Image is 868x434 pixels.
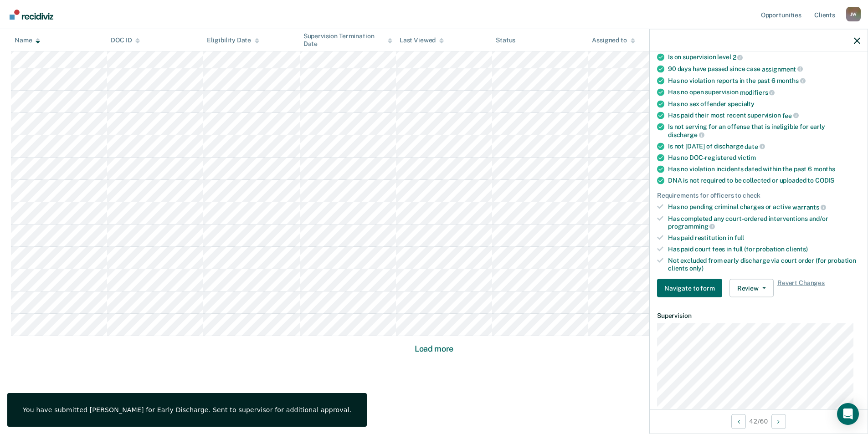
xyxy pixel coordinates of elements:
div: Supervision Termination Date [303,32,392,48]
div: Has no sex offender [668,100,860,107]
span: clients) [786,245,808,252]
span: discharge [668,131,704,138]
div: Has completed any court-ordered interventions and/or [668,214,860,230]
div: Assigned to [592,36,635,44]
span: victim [738,154,756,161]
button: Next Opportunity [771,414,786,429]
div: Not excluded from early discharge via court order (for probation clients [668,256,860,272]
div: You have submitted [PERSON_NAME] for Early Discharge. Sent to supervisor for additional approval. [23,406,351,414]
div: Open Intercom Messenger [837,403,859,425]
button: Previous Opportunity [731,414,746,429]
button: Load more [412,343,456,354]
div: Is not serving for an offense that is ineligible for early [668,123,860,138]
div: Has paid their most recent supervision [668,111,860,119]
dt: Supervision [657,312,860,320]
span: Revert Changes [777,279,825,297]
span: 2 [733,54,743,61]
span: date [745,143,765,150]
span: months [777,77,806,84]
div: DOC ID [111,36,140,44]
div: Has paid court fees in full (for probation [668,245,860,253]
div: Requirements for officers to check [657,192,860,199]
div: Name [15,36,40,44]
div: Is not [DATE] of discharge [668,142,860,150]
div: Has no violation incidents dated within the past 6 [668,165,860,173]
div: Last Viewed [400,36,444,44]
div: Has no violation reports in the past 6 [668,77,860,85]
button: Navigate to form [657,279,722,297]
div: Has no open supervision [668,88,860,97]
span: CODIS [815,177,834,184]
div: DNA is not required to be collected or uploaded to [668,177,860,184]
span: fee [782,112,799,119]
div: Is on supervision level [668,53,860,61]
span: assignment [762,65,803,72]
img: Recidiviz [10,10,53,20]
span: modifiers [740,88,775,96]
span: full [734,234,744,241]
button: Review [729,279,774,297]
span: only) [689,264,704,271]
div: J W [846,7,861,21]
div: Has paid restitution in [668,234,860,242]
span: warrants [792,203,826,210]
a: Navigate to form link [657,279,726,297]
button: Profile dropdown button [846,7,861,21]
span: specialty [728,100,755,107]
div: Has no pending criminal charges or active [668,203,860,211]
div: Eligibility Date [207,36,259,44]
span: months [813,165,835,173]
div: Status [496,36,515,44]
div: Has no DOC-registered [668,154,860,162]
div: 42 / 60 [650,409,868,433]
span: programming [668,223,715,230]
div: 90 days have passed since case [668,65,860,73]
